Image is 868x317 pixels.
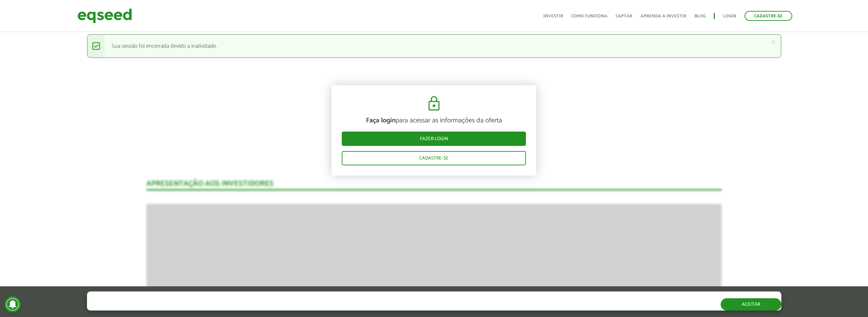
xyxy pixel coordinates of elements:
[87,304,334,310] p: Ao clicar em "aceitar", você aceita nossa .
[745,11,792,21] a: Cadastre-se
[571,14,607,18] a: Como funciona
[723,14,736,18] a: Login
[342,117,526,125] p: para acessar as informações da oferta
[342,132,526,146] a: Fazer login
[694,14,706,18] a: Blog
[771,38,776,45] a: ×
[641,14,686,18] a: Aprenda a investir
[426,95,442,112] img: cadeado.svg
[177,304,256,310] a: política de privacidade e de cookies
[543,14,563,18] a: Investir
[77,7,132,25] img: EqSeed
[721,298,781,311] button: Aceitar
[342,151,526,165] a: Cadastre-se
[87,291,334,302] h5: O site da EqSeed utiliza cookies para melhorar sua navegação.
[366,115,396,126] strong: Faça login
[616,14,632,18] a: Captar
[87,34,781,58] div: Sua sessão foi encerrada devido a inatividade.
